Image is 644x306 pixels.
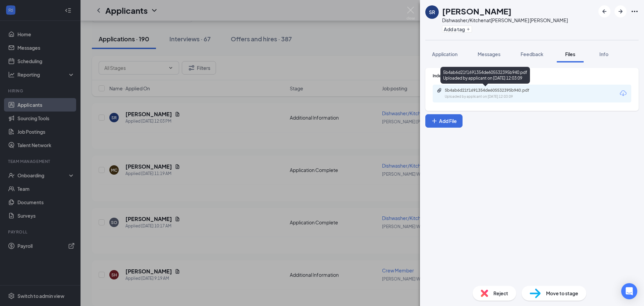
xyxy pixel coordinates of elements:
span: Files [565,51,575,57]
svg: Paperclip [437,88,442,93]
button: Add FilePlus [425,114,463,128]
h1: [PERSON_NAME] [442,5,512,17]
div: Dishwasher/Kitchen at [PERSON_NAME] [PERSON_NAME] [442,17,568,24]
div: Uploaded by applicant on [DATE] 12:03:09 [445,94,545,99]
span: Messages [478,51,500,57]
span: Application [432,51,458,57]
button: ArrowLeftNew [598,5,610,17]
div: 5b4ab6d21f1691354de605532395b940.pdf Uploaded by applicant on [DATE] 12:03:09 [440,67,530,84]
button: ArrowRight [614,5,627,17]
svg: ArrowLeftNew [600,7,608,15]
svg: ArrowRight [616,7,625,15]
span: Feedback [521,51,543,57]
svg: Plus [466,27,470,31]
svg: Download [619,89,627,97]
svg: Plus [431,118,438,124]
div: Open Intercom Messenger [621,283,637,299]
div: 5b4ab6d21f1691354de605532395b940.pdf [445,88,539,93]
svg: Ellipses [631,7,639,15]
a: Paperclip5b4ab6d21f1691354de605532395b940.pdfUploaded by applicant on [DATE] 12:03:09 [437,88,545,99]
span: Move to stage [546,290,578,297]
div: Indeed Resume [433,73,631,79]
span: Info [599,51,608,57]
button: PlusAdd a tag [442,26,472,33]
span: Reject [493,290,508,297]
div: SR [429,9,435,15]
